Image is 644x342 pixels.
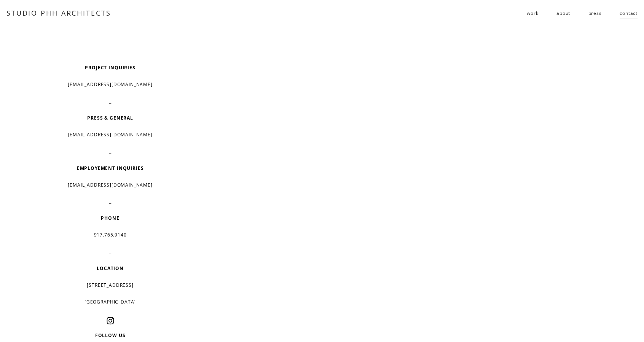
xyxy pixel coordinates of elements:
a: about [556,7,570,19]
span: work [527,8,538,19]
strong: PRESS & GENERAL [87,115,133,121]
strong: EMPLOYEMENT INQUIRIES [77,165,144,171]
strong: PHONE [101,215,119,221]
a: Instagram [107,317,114,324]
p: 917.765.9140 [33,229,187,241]
p: _ [33,196,187,207]
p: _ [33,246,187,257]
p: _ [33,96,187,107]
p: [GEOGRAPHIC_DATA] [33,296,187,308]
strong: FOLLOW US [95,332,126,339]
strong: LOCATION [97,265,124,272]
p: [EMAIL_ADDRESS][DOMAIN_NAME] [33,79,187,90]
a: contact [620,7,638,19]
p: [STREET_ADDRESS] [33,280,187,291]
p: [EMAIL_ADDRESS][DOMAIN_NAME] [33,179,187,191]
p: [EMAIL_ADDRESS][DOMAIN_NAME] [33,129,187,141]
a: STUDIO PHH ARCHITECTS [6,8,111,18]
p: _ [33,146,187,157]
p: _ [33,313,187,324]
a: folder dropdown [527,7,538,19]
strong: PROJECT INQUIRIES [85,64,135,71]
a: press [588,7,602,19]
